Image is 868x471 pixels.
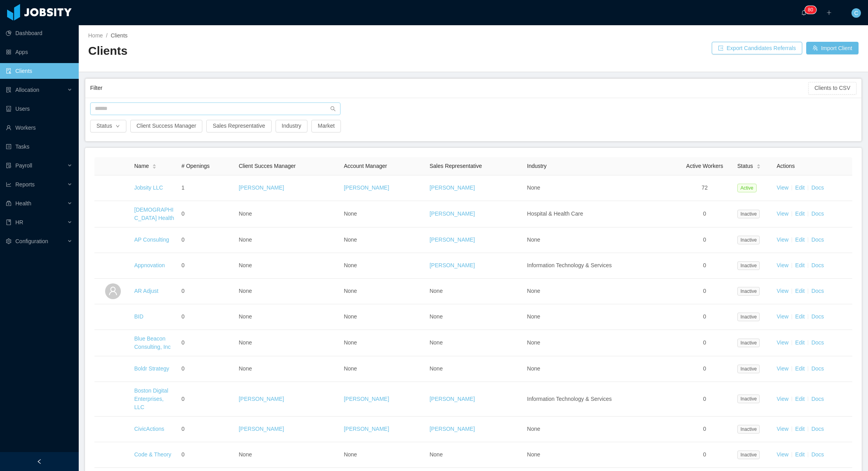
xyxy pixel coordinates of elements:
span: Reports [15,181,35,188]
span: 1 [181,184,185,191]
span: Inactive [737,261,760,270]
a: Edit [795,396,805,402]
div: Sort [756,163,761,168]
span: Actions [777,163,795,169]
span: Industry [527,163,547,169]
a: AR Adjust [134,288,158,294]
a: Docs [811,365,824,372]
a: [PERSON_NAME] [429,426,475,432]
span: Inactive [737,287,760,296]
span: Inactive [737,395,760,403]
a: [PERSON_NAME] [429,210,475,217]
img: 6a9c8a10-fa44-11e7-b40c-39778dc5ba3c_5a5d53462c965-400w.png [105,421,121,437]
a: Docs [811,236,824,243]
span: None [344,365,357,372]
button: Clients to CSV [808,82,857,95]
a: Appnovation [134,262,165,268]
sup: 80 [805,6,816,14]
td: 72 [675,175,734,201]
a: icon: auditClients [6,63,72,79]
a: View [777,262,788,268]
span: Active Workers [686,163,723,169]
a: View [777,426,788,432]
a: Edit [795,288,805,294]
td: 0 [178,417,235,442]
span: None [429,288,442,294]
a: Docs [811,262,824,268]
a: View [777,288,788,294]
span: None [527,236,540,243]
i: icon: file-protect [6,163,11,168]
span: Allocation [15,87,39,93]
span: Inactive [737,451,760,459]
i: icon: line-chart [6,182,11,187]
span: / [106,32,107,39]
td: 0 [178,227,235,253]
td: 0 [178,356,235,382]
td: 0 [675,279,734,304]
a: CivicActions [134,426,164,432]
a: Edit [795,262,805,268]
span: None [527,339,540,346]
a: [PERSON_NAME] [239,396,284,402]
a: Edit [795,426,805,432]
a: BID [134,313,143,320]
td: 0 [178,253,235,279]
a: Edit [795,184,805,191]
span: Inactive [737,313,760,321]
button: Client Success Manager [130,120,203,132]
span: None [344,451,357,458]
td: 0 [675,330,734,356]
span: Inactive [737,236,760,244]
div: Filter [90,81,808,95]
i: icon: caret-down [152,166,157,168]
i: icon: caret-down [756,166,761,168]
img: 6a96eda0-fa44-11e7-9f69-c143066b1c39_5a5d5161a4f93-400w.png [105,258,121,274]
span: Inactive [737,339,760,347]
a: Docs [811,426,824,432]
button: icon: exportExport Candidates Referrals [712,42,802,54]
img: 6a95fc60-fa44-11e7-a61b-55864beb7c96_5a5d513336692-400w.png [105,232,121,248]
span: Name [134,162,149,170]
span: None [239,451,252,458]
span: HR [15,219,23,225]
a: View [777,339,788,346]
a: icon: pie-chartDashboard [6,25,72,41]
img: 6a9a9300-fa44-11e7-85a6-757826c614fb_5acd233e7abdd-400w.jpeg [105,361,121,377]
a: View [777,313,788,320]
span: None [344,262,357,268]
span: Status [737,162,753,170]
span: None [527,365,540,372]
span: Clients [111,32,128,39]
a: [PERSON_NAME] [429,262,475,268]
button: Statusicon: down [90,120,126,132]
i: icon: user [108,286,118,296]
a: Docs [811,288,824,294]
a: View [777,184,788,191]
span: Active [737,184,757,192]
a: [PERSON_NAME] [239,184,284,191]
a: View [777,365,788,372]
td: 0 [178,201,235,227]
a: View [777,396,788,402]
td: 0 [178,330,235,356]
a: Docs [811,313,824,320]
img: dc41d540-fa30-11e7-b498-73b80f01daf1_657caab8ac997-400w.png [105,180,121,196]
a: Docs [811,339,824,346]
a: Blue Beacon Consulting, Inc [134,335,171,350]
i: icon: solution [6,87,11,93]
span: Hospital & Health Care [527,210,583,217]
a: Edit [795,210,805,217]
td: 0 [675,442,734,468]
i: icon: bell [801,10,807,15]
span: None [527,288,540,294]
span: None [239,339,252,346]
a: Edit [795,365,805,372]
td: 0 [675,356,734,382]
button: icon: usergroup-addImport Client [806,42,859,54]
h2: Clients [88,43,474,59]
img: 6a98c4f0-fa44-11e7-92f0-8dd2fe54cc72_5a5e2f7bcfdbd-400w.png [105,309,121,325]
i: icon: medicine-box [6,201,11,206]
span: None [429,313,442,320]
span: Payroll [15,162,32,169]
